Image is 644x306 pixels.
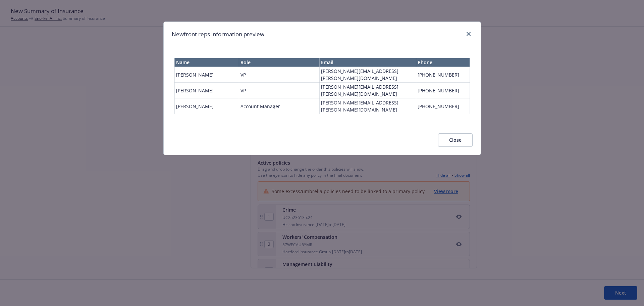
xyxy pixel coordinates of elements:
[174,58,239,67] th: Name
[416,67,470,83] td: [PHONE_NUMBER]
[174,83,239,98] td: [PERSON_NAME]
[319,98,416,114] td: [PERSON_NAME][EMAIL_ADDRESS][PERSON_NAME][DOMAIN_NAME]
[239,98,319,114] td: Account Manager
[174,67,239,83] td: [PERSON_NAME]
[319,67,416,83] td: [PERSON_NAME][EMAIL_ADDRESS][PERSON_NAME][DOMAIN_NAME]
[438,133,473,147] button: Close
[465,30,473,38] a: close
[239,58,319,67] th: Role
[172,30,264,39] h1: Newfront reps information preview
[319,83,416,98] td: [PERSON_NAME][EMAIL_ADDRESS][PERSON_NAME][DOMAIN_NAME]
[416,83,470,98] td: [PHONE_NUMBER]
[416,58,470,67] th: Phone
[239,67,319,83] td: VP
[239,83,319,98] td: VP
[319,58,416,67] th: Email
[174,98,239,114] td: [PERSON_NAME]
[416,98,470,114] td: [PHONE_NUMBER]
